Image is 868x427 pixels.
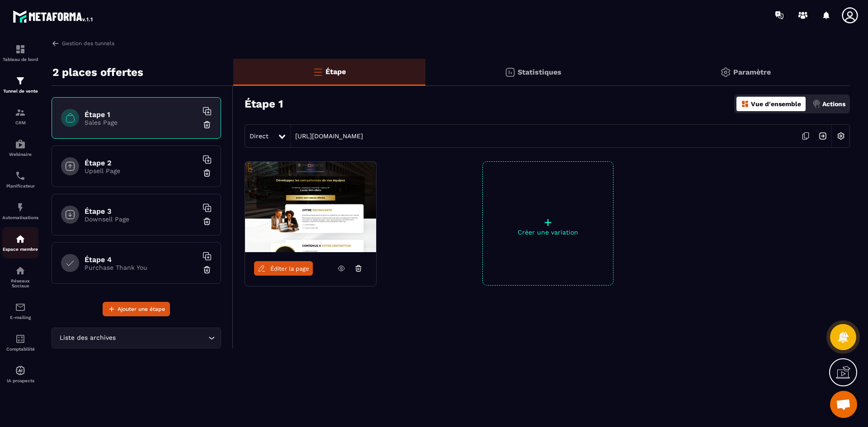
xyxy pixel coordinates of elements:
img: dashboard-orange.40269519.svg [741,100,749,108]
img: email [15,302,26,313]
img: automations [15,202,26,213]
a: accountantaccountantComptabilité [2,327,38,358]
a: formationformationCRM [2,100,38,132]
p: E-mailing [2,315,38,320]
a: emailemailE-mailing [2,295,38,327]
img: trash [203,169,212,178]
img: scheduler [15,170,26,181]
p: 2 places offertes [52,63,143,81]
p: + [483,216,613,229]
img: setting-w.858f3a88.svg [832,127,849,145]
a: automationsautomationsWebinaire [2,132,38,164]
img: stats.20deebd0.svg [505,67,515,78]
div: Search for option [52,328,221,348]
p: Automatisations [2,215,38,220]
a: formationformationTableau de bord [2,37,38,69]
p: Upsell Page [85,167,198,174]
p: Espace membre [2,247,38,252]
img: arrow-next.bcc2205e.svg [814,127,831,145]
a: formationformationTunnel de vente [2,69,38,100]
h6: Étape 2 [85,159,198,167]
input: Search for option [118,333,206,343]
img: trash [203,217,212,226]
img: automations [15,365,26,376]
img: automations [15,234,26,244]
img: automations [15,139,26,150]
img: formation [15,44,26,55]
p: Réseaux Sociaux [2,278,38,288]
button: Ajouter une étape [103,302,170,316]
a: [URL][DOMAIN_NAME] [291,132,363,140]
h3: Étape 1 [245,98,283,110]
a: schedulerschedulerPlanificateur [2,164,38,195]
a: Éditer la page [254,261,313,276]
img: formation [15,107,26,118]
img: accountant [15,333,26,344]
img: formation [15,75,26,86]
p: Vue d'ensemble [751,100,801,108]
img: logo [13,8,94,24]
span: Éditer la page [270,265,309,272]
p: Planificateur [2,183,38,188]
p: Tunnel de vente [2,89,38,94]
p: IA prospects [2,378,38,383]
img: bars-o.4a397970.svg [312,66,323,77]
p: Tableau de bord [2,57,38,62]
p: Comptabilité [2,347,38,352]
a: automationsautomationsAutomatisations [2,195,38,227]
img: image [245,162,376,252]
span: Direct [250,132,269,140]
p: CRM [2,120,38,125]
p: Sales Page [85,119,198,126]
img: trash [203,265,212,274]
span: Ajouter une étape [118,305,165,314]
p: Créer une variation [483,229,613,236]
h6: Étape 4 [85,255,198,264]
img: setting-gr.5f69749f.svg [720,67,731,78]
a: automationsautomationsEspace membre [2,227,38,258]
img: arrow [52,39,60,47]
p: Actions [822,100,845,108]
img: actions.d6e523a2.png [812,100,821,108]
p: Downsell Page [85,216,198,223]
a: Ouvrir le chat [830,391,857,418]
p: Statistiques [518,68,561,76]
a: social-networksocial-networkRéseaux Sociaux [2,258,38,295]
h6: Étape 1 [85,110,198,119]
h6: Étape 3 [85,207,198,216]
p: Paramètre [733,68,771,76]
p: Purchase Thank You [85,264,198,271]
img: social-network [15,265,26,276]
span: Liste des archives [57,333,118,343]
p: Étape [325,67,346,76]
p: Webinaire [2,152,38,157]
img: trash [203,120,212,129]
a: Gestion des tunnels [52,39,114,47]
